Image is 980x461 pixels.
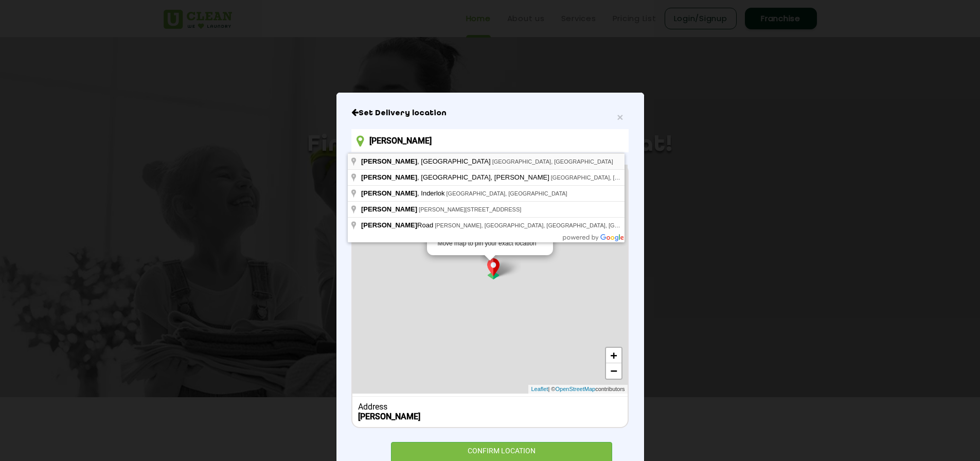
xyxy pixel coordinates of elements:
[555,385,595,394] a: OpenStreetMap
[606,348,621,363] a: Zoom in
[492,158,613,165] span: [GEOGRAPHIC_DATA], [GEOGRAPHIC_DATA]
[361,157,492,165] span: , [GEOGRAPHIC_DATA]
[551,174,672,181] span: [GEOGRAPHIC_DATA], [GEOGRAPHIC_DATA]
[361,157,417,165] span: [PERSON_NAME]
[447,190,567,197] span: [GEOGRAPHIC_DATA], [GEOGRAPHIC_DATA]
[361,173,551,181] span: , [GEOGRAPHIC_DATA], [PERSON_NAME]
[361,205,417,213] span: [PERSON_NAME]
[351,129,628,152] input: Enter location
[361,173,417,181] span: [PERSON_NAME]
[358,402,622,412] div: Address
[361,221,417,229] span: [PERSON_NAME]
[531,385,548,394] a: Leaflet
[361,189,417,197] span: [PERSON_NAME]
[358,412,420,421] b: [PERSON_NAME]
[617,111,623,123] span: ×
[361,189,447,197] span: , Inderlok
[606,363,621,379] a: Zoom out
[351,108,628,118] h6: Close
[419,206,521,212] span: [PERSON_NAME][STREET_ADDRESS]
[361,221,435,229] span: Road
[528,385,627,394] div: | © contributors
[617,112,623,122] button: Close
[435,222,667,228] span: [PERSON_NAME], [GEOGRAPHIC_DATA], [GEOGRAPHIC_DATA], [GEOGRAPHIC_DATA]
